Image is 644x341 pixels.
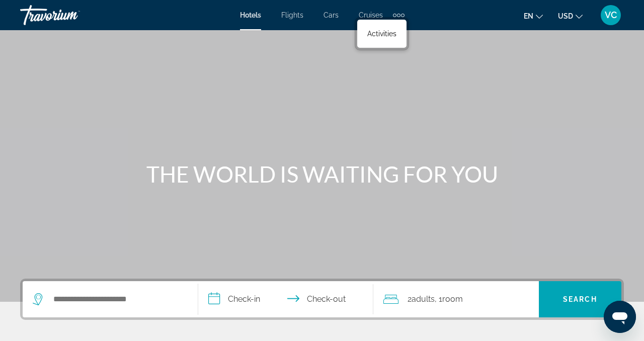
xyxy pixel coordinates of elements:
[281,11,303,19] a: Flights
[598,5,624,26] button: User Menu
[408,292,435,306] span: 2
[133,161,511,187] h1: THE WORLD IS WAITING FOR YOU
[23,281,621,317] div: Search widget
[539,281,621,317] button: Search
[324,11,339,19] a: Cars
[524,12,533,20] span: en
[604,301,636,333] iframe: Button to launch messaging window
[435,292,463,306] span: , 1
[563,295,597,303] span: Search
[20,2,121,28] a: Travorium
[362,25,401,43] a: Activities
[558,9,583,23] button: Change currency
[412,294,435,304] span: Adults
[373,281,539,317] button: Travelers: 2 adults, 0 children
[393,7,405,23] button: Extra navigation items
[605,10,617,20] span: VC
[240,11,261,19] a: Hotels
[198,281,374,317] button: Check in and out dates
[524,9,543,23] button: Change language
[442,294,463,304] span: Room
[558,12,573,20] span: USD
[359,11,383,19] a: Cruises
[367,30,396,38] span: Activities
